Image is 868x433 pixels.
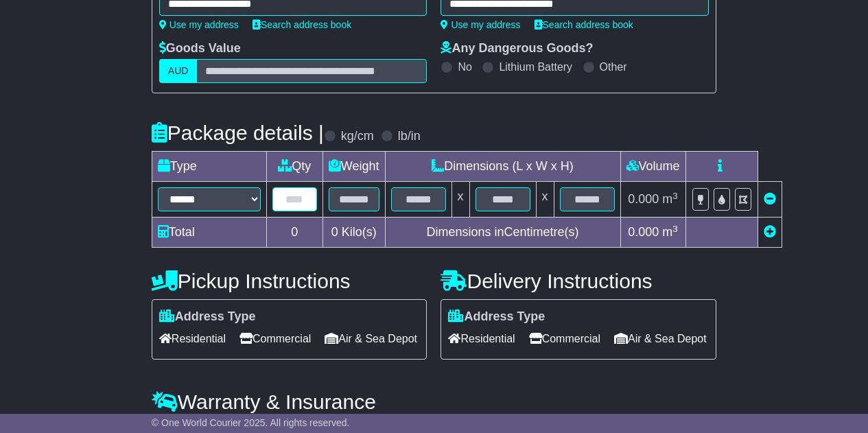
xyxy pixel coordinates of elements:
[152,417,350,428] span: © One World Courier 2025. All rights reserved.
[529,328,600,349] span: Commercial
[325,328,417,349] span: Air & Sea Depot
[662,225,678,239] span: m
[764,225,776,239] a: Add new item
[385,152,620,182] td: Dimensions (L x W x H)
[662,192,678,206] span: m
[253,19,351,30] a: Search address book
[152,218,266,248] td: Total
[385,218,620,248] td: Dimensions in Centimetre(s)
[441,270,716,292] h4: Delivery Instructions
[458,60,471,73] label: No
[159,59,198,83] label: AUD
[451,182,469,218] td: x
[322,152,385,182] td: Weight
[398,129,421,144] label: lb/in
[152,152,266,182] td: Type
[341,129,374,144] label: kg/cm
[331,225,338,239] span: 0
[448,328,515,349] span: Residential
[159,19,239,30] a: Use my address
[536,182,554,218] td: x
[448,309,545,325] label: Address Type
[614,328,707,349] span: Air & Sea Depot
[266,152,322,182] td: Qty
[628,192,659,206] span: 0.000
[152,270,427,292] h4: Pickup Instructions
[266,218,322,248] td: 0
[499,60,572,73] label: Lithium Battery
[159,309,256,325] label: Address Type
[628,225,659,239] span: 0.000
[441,19,520,30] a: Use my address
[620,152,685,182] td: Volume
[159,41,241,56] label: Goods Value
[764,192,776,206] a: Remove this item
[441,41,593,56] label: Any Dangerous Goods?
[152,390,716,413] h4: Warranty & Insurance
[535,19,633,30] a: Search address book
[239,328,311,349] span: Commercial
[672,224,678,234] sup: 3
[322,218,385,248] td: Kilo(s)
[672,191,678,201] sup: 3
[152,121,324,144] h4: Package details |
[600,60,627,73] label: Other
[159,328,226,349] span: Residential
